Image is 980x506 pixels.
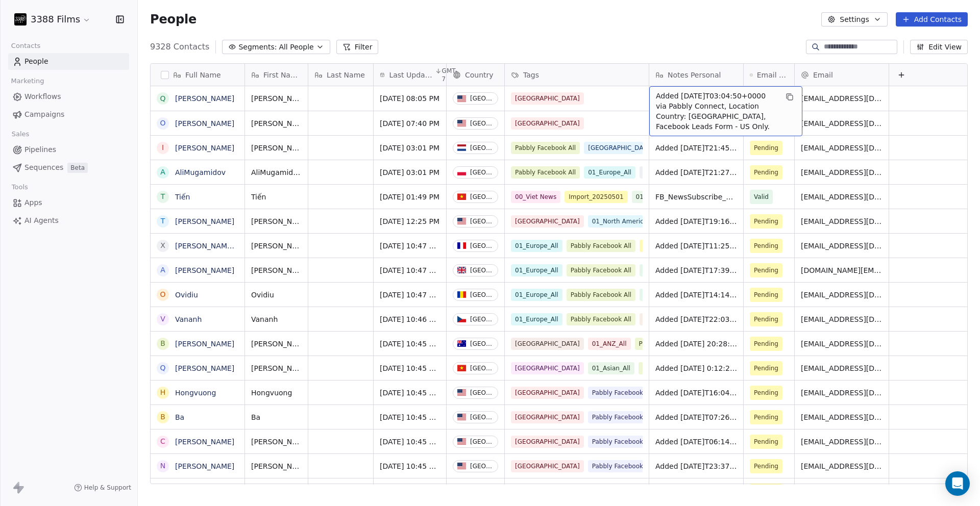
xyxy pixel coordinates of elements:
span: [PERSON_NAME] [251,265,302,275]
a: Ovidiu [175,291,198,299]
span: Added [DATE]T23:37:53+0000 via Pabbly Connect, Location Country: [GEOGRAPHIC_DATA], Facebook Lead... [655,461,737,471]
img: 3388Films_Logo_White.jpg [14,13,27,26]
div: [GEOGRAPHIC_DATA] [470,438,494,445]
a: [PERSON_NAME] [175,462,234,470]
span: [DATE] 10:45 AM [380,388,440,398]
span: Notes Personal [668,70,721,80]
div: Country [447,64,504,86]
span: [GEOGRAPHIC_DATA] [511,117,584,130]
div: [GEOGRAPHIC_DATA] [470,291,494,298]
span: Pending [754,290,778,300]
span: Pending [754,314,778,324]
span: [EMAIL_ADDRESS][DOMAIN_NAME] [801,216,883,226]
span: [DATE] 03:01 PM [380,143,440,153]
span: 00_Viet News [511,191,560,203]
span: Ba [251,412,302,422]
span: [EMAIL_ADDRESS][DOMAIN_NAME] [801,143,883,153]
span: 01_Europe_All [511,240,562,252]
span: [EMAIL_ADDRESS][DOMAIN_NAME] [801,388,883,398]
span: [DATE] 10:47 AM [380,265,440,275]
span: Pending [754,388,778,398]
span: [DATE] 10:45 AM [380,461,440,471]
span: [DATE] 10:45 AM [380,363,440,373]
div: Email [795,64,889,86]
span: Pabbly Facebook All [567,264,635,276]
span: [GEOGRAPHIC_DATA] [511,387,584,399]
a: Apps [8,194,129,211]
span: Campaigns [24,109,64,120]
span: Added [DATE]T16:04:14+0000 via Pabbly Connect, Location Country: [GEOGRAPHIC_DATA], Facebook Lead... [655,388,737,398]
a: [PERSON_NAME] [175,364,234,372]
span: 01_Europe_All [511,289,562,301]
div: T [161,191,165,202]
span: Workflows [24,91,61,102]
span: [PERSON_NAME] [251,363,302,373]
span: Pipelines [24,144,56,155]
span: [DATE] 01:49 PM [380,192,440,202]
span: 01_Asian_All [588,362,634,374]
span: Valid [754,192,769,202]
a: AI Agents [8,212,129,229]
a: SequencesBeta [8,159,129,176]
a: AliMugamidov [175,168,226,176]
span: Pending [754,412,778,422]
button: Settings [821,12,887,27]
a: [PERSON_NAME] [175,340,234,348]
a: [PERSON_NAME] [175,438,234,446]
span: Sequences [24,162,63,173]
span: Sales [7,127,34,142]
span: Pending [754,461,778,471]
span: Added [DATE]T07:26:17+0000 via Pabbly Connect, Location Country: [GEOGRAPHIC_DATA], Facebook Lead... [655,412,737,422]
span: Pabbly Facebook US [588,411,658,423]
span: Tags [523,70,539,80]
div: grid [151,86,245,485]
span: [EMAIL_ADDRESS][DOMAIN_NAME] [801,167,883,178]
div: A [160,265,165,275]
span: Pabbly Facebook All [567,313,635,325]
div: Last Name [308,64,373,86]
div: Last Updated DateGMT-7 [374,64,446,86]
span: [GEOGRAPHIC_DATA] [511,485,584,497]
span: [GEOGRAPHIC_DATA] [640,289,713,301]
span: Pending [754,241,778,251]
div: [GEOGRAPHIC_DATA] [470,414,494,421]
span: [PERSON_NAME] [251,339,302,349]
span: Pending [754,143,778,153]
div: B [160,338,165,349]
div: [GEOGRAPHIC_DATA] [470,95,494,102]
span: [EMAIL_ADDRESS][DOMAIN_NAME] [801,93,883,104]
div: First Name [245,64,308,86]
span: Pending [754,216,778,226]
span: [EMAIL_ADDRESS][DOMAIN_NAME] [801,290,883,300]
span: [EMAIL_ADDRESS][DOMAIN_NAME] [801,314,883,324]
span: Hongvuong [251,388,302,398]
div: Full Name [151,64,244,86]
span: People [150,12,197,27]
a: Pipelines [8,141,129,158]
button: Filter [336,40,379,54]
span: Segments: [238,42,277,53]
span: Added [DATE]T19:16:47+0000 via Pabbly Connect, Location Country: [GEOGRAPHIC_DATA], Facebook Lead... [655,216,737,226]
div: [GEOGRAPHIC_DATA] [470,340,494,347]
span: All People [279,42,313,53]
span: Pabbly Facebook All [567,289,635,301]
span: [EMAIL_ADDRESS][DOMAIN_NAME] [801,437,883,447]
a: Campaigns [8,106,129,123]
span: 9328 Contacts [150,41,209,53]
span: [DATE] 10:47 AM [380,241,440,251]
div: [GEOGRAPHIC_DATA] [470,144,494,151]
span: Tools [7,180,32,195]
span: Full Name [185,70,221,80]
span: [GEOGRAPHIC_DATA] [511,338,584,350]
span: Added [DATE]T03:04:50+0000 via Pabbly Connect, Location Country: [GEOGRAPHIC_DATA], Facebook Lead... [656,91,777,132]
span: Pabbly Facebook All [511,142,580,154]
div: [GEOGRAPHIC_DATA] [470,316,494,323]
button: Edit View [910,40,968,54]
span: Help & Support [84,484,131,492]
span: Added [DATE] 20:28:41 via Pabbly Connect, Location Country: [GEOGRAPHIC_DATA], 3388 Films Subscri... [655,339,737,349]
span: [DATE] 08:05 PM [380,93,440,104]
span: [GEOGRAPHIC_DATA] [584,142,657,154]
span: [PERSON_NAME] [251,437,302,447]
span: Contacts [7,38,45,54]
div: O [160,289,165,300]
